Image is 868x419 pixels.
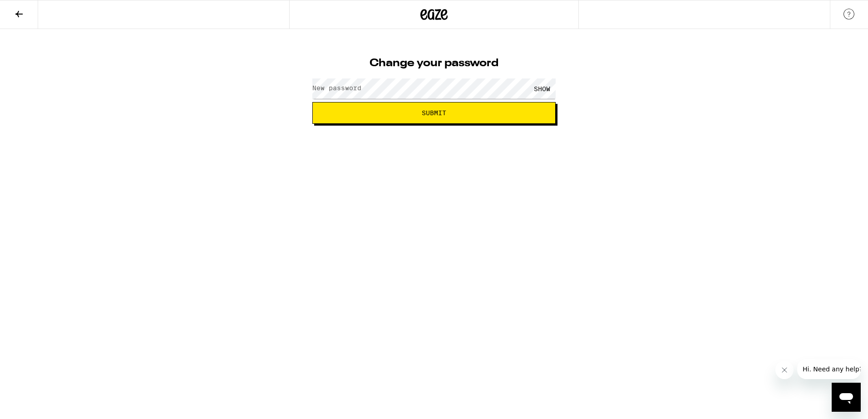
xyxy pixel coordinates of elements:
[5,6,65,14] span: Hi. Need any help?
[312,102,556,124] button: Submit
[312,84,361,92] label: New password
[775,361,794,379] iframe: Close message
[422,110,446,116] span: Submit
[528,78,556,99] div: SHOW
[797,359,861,379] iframe: Message from company
[832,383,861,412] iframe: Button to launch messaging window
[312,58,556,69] h1: Change your password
